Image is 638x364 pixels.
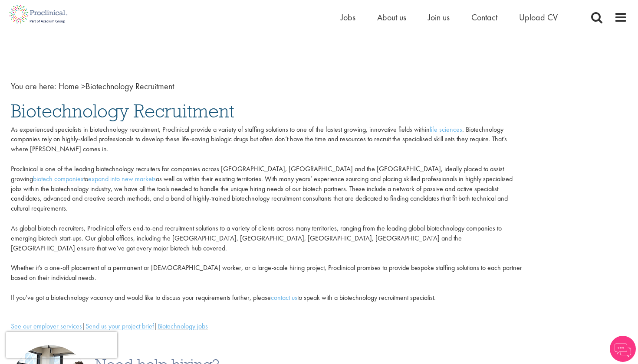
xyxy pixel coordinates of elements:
a: Join us [428,12,450,23]
a: See our employer services [11,322,82,331]
div: | | [11,322,522,331]
a: Contact [471,12,497,23]
a: breadcrumb link to Home [59,81,79,92]
p: As experienced specialists in biotechnology recruitment, Proclinical provide a variety of staffin... [11,125,522,303]
span: Biotechnology Recruitment [59,81,174,92]
a: contact us [271,293,297,302]
a: Biotechnology jobs [158,322,208,331]
span: You are here: [11,81,56,92]
a: Jobs [341,12,355,23]
a: About us [377,12,406,23]
a: biotech companies [33,174,83,183]
a: life sciences [430,125,462,134]
iframe: reCAPTCHA [6,332,117,358]
a: expand into new markets [88,174,156,183]
a: Upload CV [519,12,558,23]
img: Chatbot [610,336,636,362]
a: Send us your project brief [86,322,154,331]
span: Biotechnology Recruitment [11,99,234,123]
span: > [81,81,86,92]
